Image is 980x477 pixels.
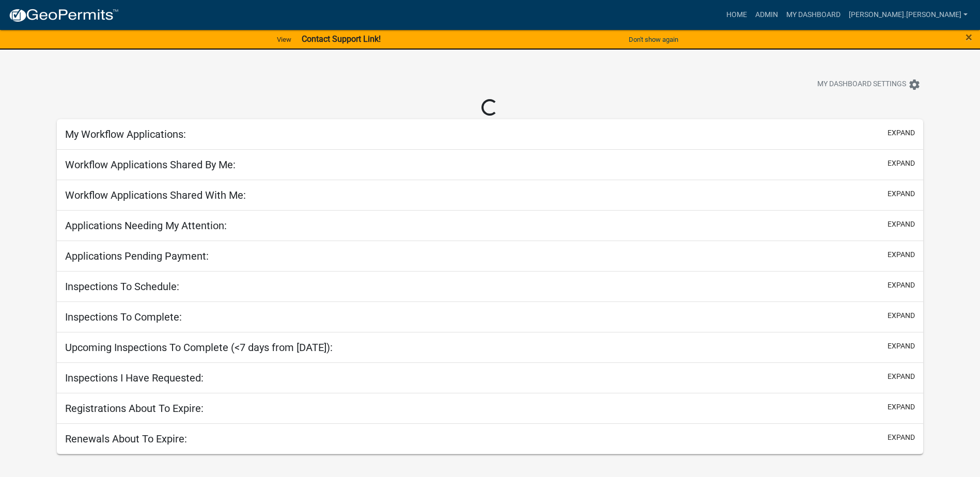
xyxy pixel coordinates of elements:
button: expand [888,158,915,169]
h5: Renewals About To Expire: [65,433,187,445]
h5: Applications Pending Payment: [65,250,209,262]
button: expand [888,128,915,138]
h5: Inspections To Complete: [65,311,182,323]
button: expand [888,188,915,199]
h5: Upcoming Inspections To Complete (<7 days from [DATE]): [65,341,333,354]
button: expand [888,371,915,382]
a: View [273,31,295,48]
h5: Applications Needing My Attention: [65,219,227,232]
button: expand [888,280,915,291]
button: expand [888,341,915,352]
button: Close [966,31,972,43]
strong: Contact Support Link! [302,34,381,44]
h5: My Workflow Applications: [65,128,186,140]
button: expand [888,249,915,260]
button: Don't show again [625,31,682,48]
a: Admin [751,5,782,25]
button: expand [888,402,915,412]
span: × [966,30,972,44]
h5: Inspections I Have Requested: [65,372,204,384]
a: Home [722,5,751,25]
h5: Workflow Applications Shared With Me: [65,189,246,201]
a: [PERSON_NAME].[PERSON_NAME] [845,5,972,25]
i: settings [908,78,921,91]
h5: Registrations About To Expire: [65,402,204,415]
h5: Inspections To Schedule: [65,280,179,293]
button: expand [888,432,915,443]
button: My Dashboard Settingssettings [809,74,929,94]
h5: Workflow Applications Shared By Me: [65,158,236,171]
button: expand [888,310,915,321]
span: My Dashboard Settings [817,78,906,91]
button: expand [888,219,915,230]
a: My Dashboard [782,5,845,25]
